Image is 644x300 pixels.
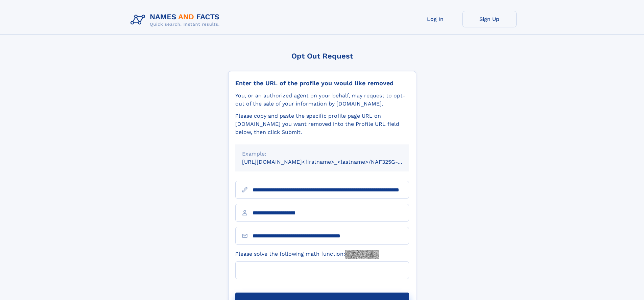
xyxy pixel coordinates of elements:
a: Sign Up [462,11,517,27]
div: Please copy and paste the specific profile page URL on [DOMAIN_NAME] you want removed into the Pr... [235,112,409,136]
img: Logo Names and Facts [128,11,225,29]
small: [URL][DOMAIN_NAME]<firstname>_<lastname>/NAF325G-xxxxxxxx [242,159,422,165]
label: Please solve the following math function: [235,250,379,259]
a: Log In [408,11,462,27]
div: You, or an authorized agent on your behalf, may request to opt-out of the sale of your informatio... [235,92,409,108]
div: Opt Out Request [228,52,416,60]
div: Enter the URL of the profile you would like removed [235,79,409,87]
div: Example: [242,150,402,158]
